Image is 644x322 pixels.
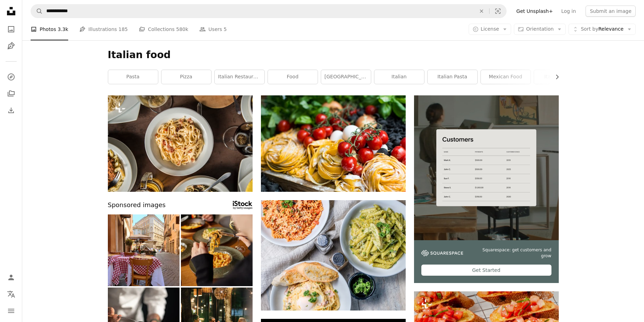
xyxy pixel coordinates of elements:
button: Sort byRelevance [569,24,636,35]
img: file-1747939142011-51e5cc87e3c9 [421,250,463,256]
button: Orientation [514,24,566,35]
button: Search Unsplash [31,5,43,18]
a: Get Unsplash+ [512,6,557,17]
button: Clear [474,5,489,18]
img: white ceramic plate with food [261,200,406,311]
a: Squarespace: get customers and growGet Started [414,95,559,283]
a: white ceramic plate with food [261,252,406,258]
button: License [469,24,511,35]
span: 580k [176,25,188,33]
img: a table topped with plates of food and glasses of wine [108,95,253,192]
span: Relevance [581,26,623,33]
button: Submit an image [586,6,636,17]
img: yellow pasta and cherry tomatoes [261,95,406,192]
a: Illustrations [4,39,18,53]
button: Menu [4,304,18,318]
a: Users 5 [199,18,227,40]
img: Typical and cozy street in the center of Rome [108,214,180,286]
div: Get Started [421,265,551,276]
a: Log in / Sign up [4,270,18,284]
a: italian restaurant [215,70,264,84]
button: scroll list to the right [551,70,559,84]
a: Log in [557,6,580,17]
a: mexican food [481,70,531,84]
span: License [481,26,499,32]
span: 185 [119,25,128,33]
a: italian pizza [534,70,584,84]
a: a table topped with plates of food and glasses of wine [108,140,253,147]
img: file-1747939376688-baf9a4a454ffimage [414,95,559,240]
a: pizza [161,70,211,84]
a: pasta [108,70,158,84]
a: yellow pasta and cherry tomatoes [261,140,406,147]
a: Download History [4,103,18,117]
a: Collections 580k [139,18,188,40]
a: [GEOGRAPHIC_DATA] [321,70,371,84]
a: Explore [4,70,18,84]
span: Squarespace: get customers and grow [471,247,551,259]
a: Illustrations 185 [79,18,128,40]
span: 5 [224,25,227,33]
form: Find visuals sitewide [31,4,507,18]
img: man eating pasta close-up in a stylish cafe and company of friends [181,214,253,286]
a: italian pasta [428,70,477,84]
a: italian [374,70,424,84]
span: Orientation [526,26,554,32]
span: Sponsored images [108,200,166,210]
button: Visual search [490,5,506,18]
a: Photos [4,22,18,36]
a: food [268,70,318,84]
h1: Italian food [108,49,559,61]
button: Language [4,287,18,301]
a: Collections [4,87,18,101]
span: Sort by [581,26,598,32]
